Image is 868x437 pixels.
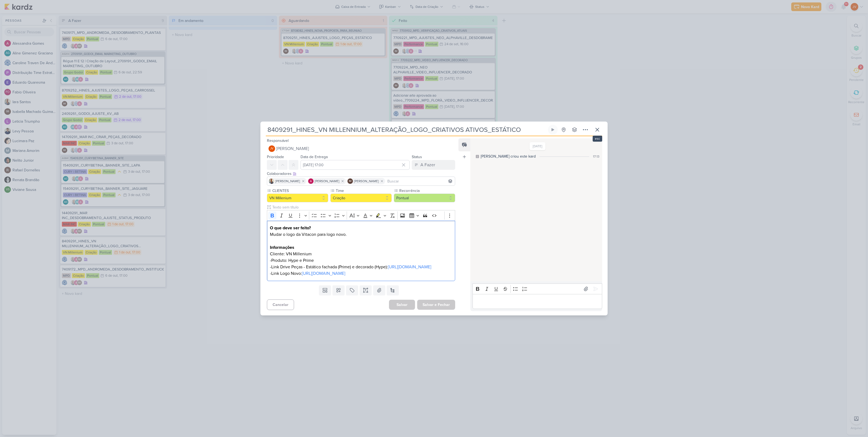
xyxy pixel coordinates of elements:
img: Iara Santos [269,178,274,184]
label: Data de Entrega [301,155,328,159]
div: Isabella Machado Guimarães [347,178,353,184]
label: Responsável [267,138,289,143]
button: VN Millenium [267,194,328,202]
div: esc [593,136,602,142]
a: [URL][DOMAIN_NAME] [388,264,431,270]
input: Kard Sem Título [266,125,547,135]
input: Buscar [386,178,454,184]
img: Alessandra Gomes [308,178,314,184]
div: [PERSON_NAME] criou este kard [481,154,536,159]
input: Select a date [301,160,410,170]
label: Status [412,155,422,159]
p: Mudar o logo da Vitacon para logo novo. [270,231,452,238]
span: [PERSON_NAME] [275,179,300,184]
input: Texto sem título [271,204,455,210]
span: [PERSON_NAME] [276,145,309,152]
label: CLIENTES [272,188,328,194]
label: Time [335,188,392,194]
p: Cliente: VN Millenium [270,251,452,257]
p: -Link Drive Peças - Estático fachada (Prime) e decorado (Hype): [270,264,452,270]
div: Editor editing area: main [267,221,455,281]
div: 17:13 [593,154,599,159]
p: -Produto: Hype e Prime [270,257,452,264]
label: Prioridade [267,155,284,159]
div: Editor editing area: main [473,294,602,309]
p: JV [270,147,273,150]
div: A Fazer [420,162,435,168]
a: [URL][DOMAIN_NAME] [302,271,345,276]
div: Colaboradores [267,171,455,177]
button: A Fazer [412,160,455,170]
button: Criação [330,194,392,202]
strong: Informações [270,245,294,250]
div: Joney Viana [269,145,275,152]
label: Recorrência [399,188,455,194]
div: Editor toolbar [473,283,602,294]
p: IM [349,180,352,183]
button: Cancelar [267,299,294,310]
div: Editor toolbar [267,210,455,221]
span: [PERSON_NAME] [354,179,379,184]
strong: O que deve ser feito? [270,225,311,231]
div: Ligar relógio [551,128,555,132]
button: JV [PERSON_NAME] [267,144,455,154]
p: -Link Logo Novo: [270,270,452,277]
button: Pontual [394,194,455,202]
span: [PERSON_NAME] [315,179,339,184]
